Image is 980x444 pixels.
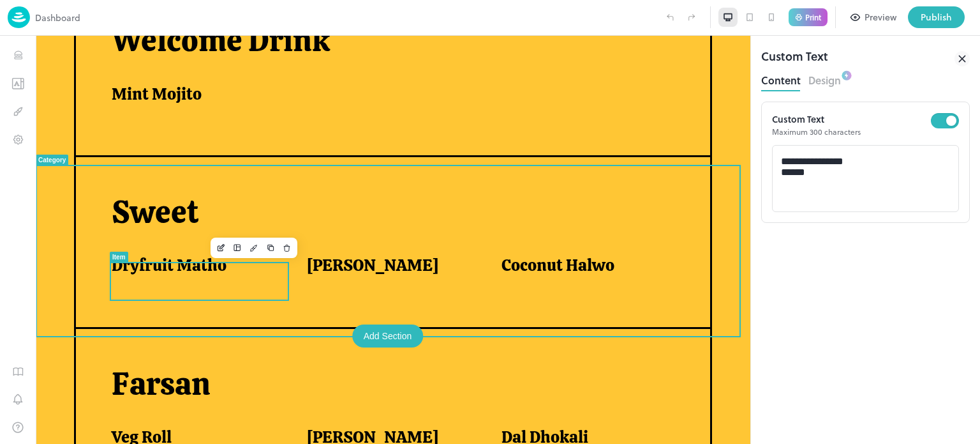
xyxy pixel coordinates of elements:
[843,6,904,28] button: Preview
[466,391,553,412] span: Dal Dhokali
[243,204,260,220] button: Delete
[805,13,821,21] p: Print
[35,11,80,24] p: Dashboard
[772,126,931,137] p: Maximum 300 characters
[681,6,702,28] label: Redo (Ctrl + Y)
[193,204,210,220] button: Layout
[76,48,166,69] span: Mint Mojito
[226,204,243,220] button: Duplicate
[76,157,646,196] p: Sweet
[177,204,193,220] button: Edit
[908,6,965,28] button: Publish
[772,112,931,126] p: Custom Text
[659,6,681,28] label: Undo (Ctrl + Z)
[77,218,90,225] div: Item
[865,10,896,24] div: Preview
[210,204,226,220] button: Design
[3,121,30,128] div: Category
[808,70,841,88] button: Design
[76,329,646,368] p: Farsan
[316,289,388,312] div: Add Section
[761,47,828,70] div: Custom Text
[76,391,136,412] span: Veg Roll
[761,70,801,88] button: Content
[76,219,191,240] span: Dryfruit Matho
[271,219,403,240] span: [PERSON_NAME]
[921,10,952,24] div: Publish
[8,6,30,28] img: logo-86c26b7e.jpg
[466,219,579,240] span: Coconut Halwo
